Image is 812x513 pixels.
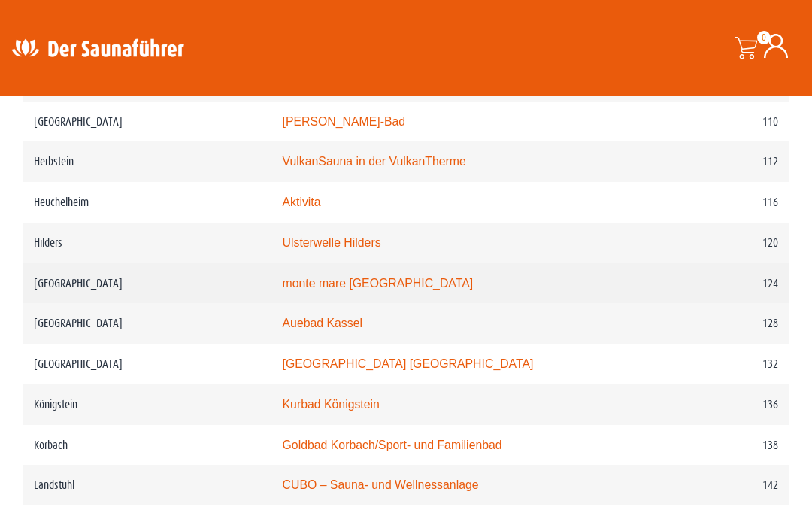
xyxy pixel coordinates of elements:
[644,182,789,223] td: 116
[644,102,789,142] td: 110
[644,344,789,384] td: 132
[283,357,534,370] a: [GEOGRAPHIC_DATA] [GEOGRAPHIC_DATA]
[283,439,502,451] a: Goldbad Korbach/Sport- und Familienbad
[283,277,474,290] a: monte mare [GEOGRAPHIC_DATA]
[283,317,362,329] a: Auebad Kassel
[283,398,380,411] a: Kurbad Königstein
[23,384,271,425] td: Königstein
[283,236,381,249] a: Ulsterwelle Hilders
[757,31,771,44] span: 0
[644,223,789,263] td: 120
[644,303,789,344] td: 128
[23,263,271,304] td: [GEOGRAPHIC_DATA]
[283,196,321,208] a: Aktivita
[644,465,789,505] td: 142
[23,223,271,263] td: Hilders
[644,141,789,182] td: 112
[23,102,271,142] td: [GEOGRAPHIC_DATA]
[283,478,479,491] a: CUBO – Sauna- und Wellnessanlage
[644,425,789,466] td: 138
[644,384,789,425] td: 136
[283,115,406,128] a: [PERSON_NAME]-Bad
[283,155,466,168] a: VulkanSauna in der VulkanTherme
[23,141,271,182] td: Herbstein
[23,465,271,505] td: Landstuhl
[23,425,271,466] td: Korbach
[644,263,789,304] td: 124
[23,182,271,223] td: Heuchelheim
[23,344,271,384] td: [GEOGRAPHIC_DATA]
[23,303,271,344] td: [GEOGRAPHIC_DATA]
